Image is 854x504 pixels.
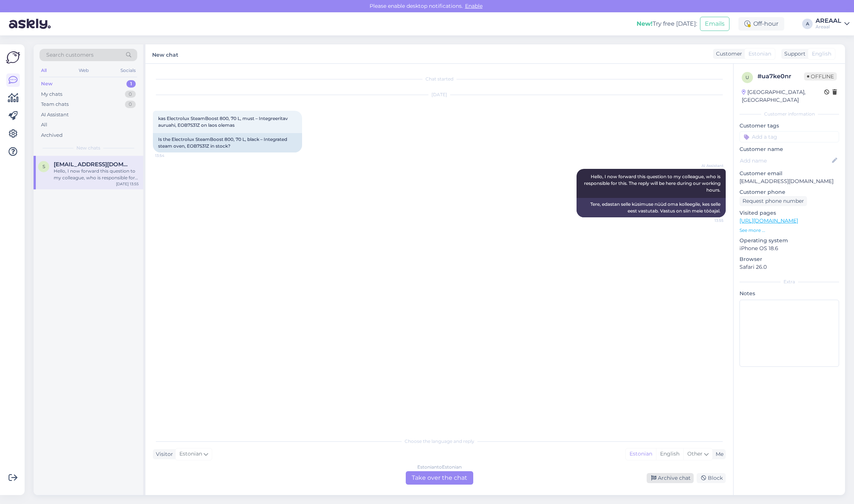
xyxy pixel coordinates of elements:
img: Askly Logo [6,50,20,64]
div: Estonian [626,448,656,460]
span: silver.ratnik@outlook.com [54,161,131,168]
div: 1 [126,80,136,88]
div: AREAAL [816,18,841,24]
p: Safari 26.0 [740,263,839,271]
div: # ua7ke0nr [757,72,804,81]
div: Chat started [153,76,726,82]
div: Extra [740,278,839,285]
p: Browser [740,255,839,263]
div: [GEOGRAPHIC_DATA], [GEOGRAPHIC_DATA] [742,88,824,104]
span: Search customers [46,51,94,59]
p: See more ... [740,227,839,234]
span: s [43,164,45,169]
div: Choose the language and reply [153,438,726,445]
div: Team chats [41,101,69,108]
div: Block [697,473,726,483]
input: Add name [740,157,831,165]
input: Add a tag [740,131,839,142]
div: [DATE] 13:55 [116,181,139,187]
span: Enable [463,3,485,9]
p: [EMAIL_ADDRESS][DOMAIN_NAME] [740,177,839,185]
span: kas Electrolux SteamBoost 800, 70 L, must – Integreeritav auruahi, EOB7S31Z on laos olemas [158,116,289,128]
div: [DATE] [153,91,726,98]
div: Request phone number [740,196,807,206]
div: Areaal [816,24,841,30]
span: 13:54 [155,153,183,158]
div: 0 [125,101,136,108]
div: Tere, edastan selle küsimuse nüüd oma kolleegile, kes selle eest vastutab. Vastus on siin meie tö... [577,198,726,217]
div: All [40,66,48,75]
p: Customer email [740,170,839,177]
span: Other [687,450,703,457]
p: iPhone OS 18.6 [740,245,839,252]
div: AI Assistant [41,111,69,119]
div: Visitor [153,450,173,458]
div: Take over the chat [406,471,473,485]
div: Socials [119,66,137,75]
span: u [745,75,749,80]
div: Web [77,66,90,75]
p: Customer phone [740,188,839,196]
span: Estonian [179,450,202,458]
div: Hello, I now forward this question to my colleague, who is responsible for this. The reply will b... [54,168,139,181]
span: New chats [76,145,100,151]
div: Customer information [740,111,839,117]
p: Customer name [740,145,839,153]
p: Notes [740,290,839,297]
div: Customer [713,50,742,58]
span: AI Assistant [696,163,723,168]
a: AREAALAreaal [816,18,850,30]
p: Operating system [740,237,839,245]
label: New chat [152,49,178,59]
span: English [812,50,831,58]
div: Try free [DATE]: [637,19,697,28]
div: Archive chat [647,473,694,483]
b: New! [637,20,653,27]
div: Archived [41,132,63,139]
p: Customer tags [740,122,839,130]
a: [URL][DOMAIN_NAME] [740,217,798,224]
p: Visited pages [740,209,839,217]
div: Estonian to Estonian [417,464,462,470]
span: Estonian [748,50,771,58]
div: Is the Electrolux SteamBoost 800, 70 L, black – Integrated steam oven, EOB7S31Z in stock? [153,133,302,152]
div: A [802,19,813,29]
div: Off-hour [738,17,784,31]
button: Emails [700,17,729,31]
div: Support [781,50,806,58]
span: Offline [804,72,837,81]
span: 13:55 [696,218,723,223]
div: 0 [125,91,136,98]
span: Hello, I now forward this question to my colleague, who is responsible for this. The reply will b... [584,174,722,193]
div: All [41,121,47,129]
div: My chats [41,91,62,98]
div: New [41,80,53,88]
div: Me [713,450,723,458]
div: English [656,448,683,460]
